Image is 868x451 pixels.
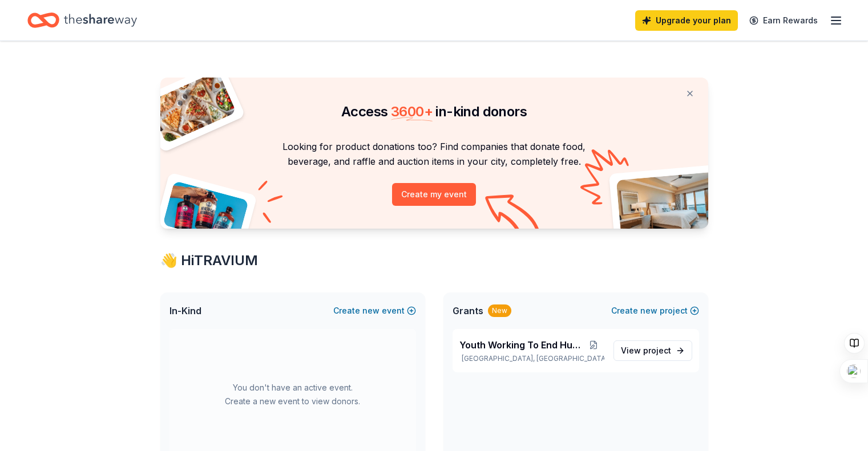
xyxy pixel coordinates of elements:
[742,10,825,31] a: Earn Rewards
[611,304,699,318] button: Createnewproject
[488,304,511,317] div: New
[635,10,738,31] a: Upgrade your plan
[174,139,695,169] p: Looking for product donations too? Find companies that donate food, beverage, and raffle and auct...
[27,7,137,34] a: Home
[341,103,527,120] span: Access in-kind donors
[362,304,380,318] span: new
[459,338,583,352] span: Youth Working To End Hungry
[147,71,236,144] img: Pizza
[392,183,476,206] button: Create my event
[613,340,692,361] a: View project
[169,304,201,318] span: In-Kind
[485,194,542,237] img: Curvy arrow
[621,344,671,357] span: View
[453,304,483,318] span: Grants
[459,354,604,363] p: [GEOGRAPHIC_DATA], [GEOGRAPHIC_DATA]
[640,304,657,318] span: new
[160,251,708,270] div: 👋 Hi TRAVIUM
[333,304,416,318] button: Createnewevent
[391,103,433,120] span: 3600 +
[643,346,671,355] span: project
